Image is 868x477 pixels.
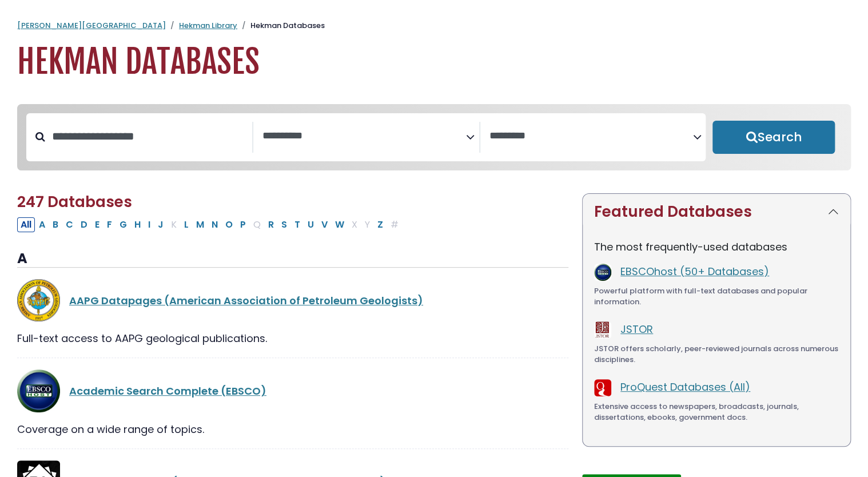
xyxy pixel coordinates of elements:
div: Extensive access to newspapers, broadcasts, journals, dissertations, ebooks, government docs. [594,401,839,423]
h1: Hekman Databases [17,43,851,81]
button: All [17,217,35,232]
div: Alpha-list to filter by first letter of database name [17,217,403,231]
li: Hekman Databases [237,20,325,31]
button: Filter Results U [304,217,317,232]
button: Filter Results B [49,217,62,232]
a: EBSCOhost (50+ Databases) [620,264,769,279]
a: JSTOR [620,322,653,336]
button: Filter Results V [318,217,331,232]
nav: Search filters [17,104,851,170]
button: Filter Results A [35,217,49,232]
button: Featured Databases [583,194,850,230]
div: Full-text access to AAPG geological publications. [17,331,568,346]
input: Search database by title or keyword [45,127,252,146]
nav: breadcrumb [17,20,851,31]
a: AAPG Datapages (American Association of Petroleum Geologists) [69,293,423,308]
button: Filter Results H [131,217,144,232]
div: JSTOR offers scholarly, peer-reviewed journals across numerous disciplines. [594,343,839,365]
p: The most frequently-used databases [594,239,839,255]
textarea: Search [262,130,466,142]
button: Filter Results M [193,217,208,232]
button: Filter Results S [278,217,290,232]
button: Filter Results C [62,217,77,232]
button: Filter Results P [237,217,249,232]
button: Filter Results T [291,217,304,232]
a: [PERSON_NAME][GEOGRAPHIC_DATA] [17,20,166,31]
span: 247 Databases [17,192,132,212]
div: Coverage on a wide range of topics. [17,422,568,437]
button: Submit for Search Results [712,121,835,154]
button: Filter Results D [77,217,91,232]
button: Filter Results E [91,217,103,232]
a: Hekman Library [179,20,237,31]
a: Academic Search Complete (EBSCO) [69,384,266,398]
button: Filter Results N [208,217,221,232]
textarea: Search [489,130,693,142]
h3: A [17,251,568,268]
button: Filter Results Z [374,217,387,232]
button: Filter Results W [332,217,348,232]
div: Powerful platform with full-text databases and popular information. [594,285,839,308]
a: ProQuest Databases (All) [620,380,750,394]
button: Filter Results J [154,217,167,232]
button: Filter Results G [116,217,130,232]
button: Filter Results I [145,217,154,232]
button: Filter Results L [181,217,192,232]
button: Filter Results F [103,217,116,232]
button: Filter Results R [265,217,277,232]
button: Filter Results O [222,217,236,232]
